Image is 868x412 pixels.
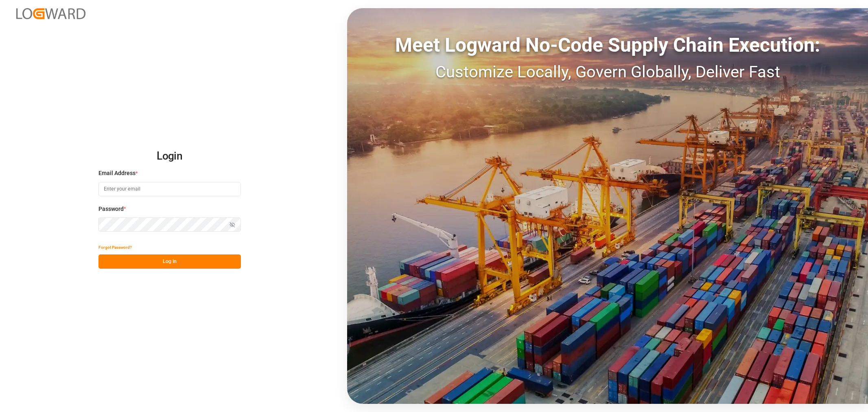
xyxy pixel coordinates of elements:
[16,8,85,19] img: Logward_new_orange.png
[98,182,241,196] input: Enter your email
[98,205,124,213] span: Password
[98,169,136,178] span: Email Address
[347,60,868,84] div: Customize Locally, Govern Globally, Deliver Fast
[98,240,132,254] button: Forgot Password?
[98,254,241,269] button: Log In
[347,31,868,60] div: Meet Logward No-Code Supply Chain Execution:
[98,143,241,169] h2: Login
